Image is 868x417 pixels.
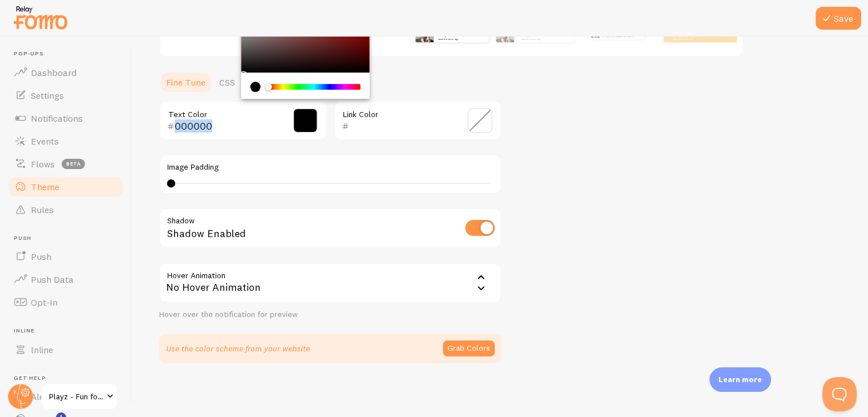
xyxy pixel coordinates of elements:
div: Learn more [709,367,771,392]
span: Inline [14,327,124,335]
span: Flows [31,158,55,170]
a: Playz - Fun for all ages! [41,383,118,410]
span: Settings [31,90,64,101]
button: Grab Colors [443,340,495,356]
a: Notifications [7,107,124,130]
span: Dashboard [31,67,76,78]
a: Theme [7,175,124,198]
a: Events [7,130,124,153]
small: about 4 minutes ago [438,38,483,40]
span: Theme [31,181,59,193]
a: Push Data [7,268,124,291]
label: Image Padding [167,162,494,173]
div: Shadow Enabled [159,208,502,250]
img: Fomo [415,24,434,42]
span: Push Data [31,274,74,285]
a: Inline [7,338,124,361]
a: Flows beta [7,153,124,175]
div: Hover over the notification for preview [159,310,502,320]
span: Pop-ups [14,50,124,58]
div: No Hover Animation [159,263,502,303]
span: Inline [31,344,53,355]
p: from [GEOGRAPHIC_DATA] just bought a [438,26,484,40]
div: current color is #000000 [251,82,261,92]
div: Chrome color picker [241,2,370,99]
a: Dashboard [7,61,124,84]
small: about 4 minutes ago [673,38,717,40]
span: Push [31,251,51,262]
a: Metallica t-shirt [535,33,559,38]
p: from [GEOGRAPHIC_DATA] just bought a [601,27,640,39]
a: Settings [7,84,124,107]
span: beta [62,159,85,169]
span: Opt-In [31,296,58,308]
a: Opt-In [7,291,124,314]
a: Fine Tune [159,71,212,94]
a: Metallica t-shirt [452,33,477,38]
iframe: Help Scout Beacon - Open [822,377,857,411]
p: from [GEOGRAPHIC_DATA] just bought a [673,26,718,40]
a: Push [7,245,124,268]
span: Get Help [14,375,124,382]
span: Push [14,235,124,242]
a: CSS [212,71,242,94]
img: fomo-relay-logo-orange.svg [12,3,69,32]
img: Fomo [590,29,599,38]
span: Playz - Fun for all ages! [49,390,103,403]
span: Rules [31,204,54,215]
a: Metallica t-shirt [613,34,632,38]
a: Rules [7,198,124,221]
span: Events [31,135,59,147]
p: Use the color scheme from your website [166,343,310,354]
small: about 4 minutes ago [521,38,568,40]
a: Metallica t-shirt [687,33,711,38]
p: from [GEOGRAPHIC_DATA] just bought a [521,26,569,40]
img: Fomo [496,24,514,42]
p: Learn more [718,374,762,385]
span: Notifications [31,113,83,124]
